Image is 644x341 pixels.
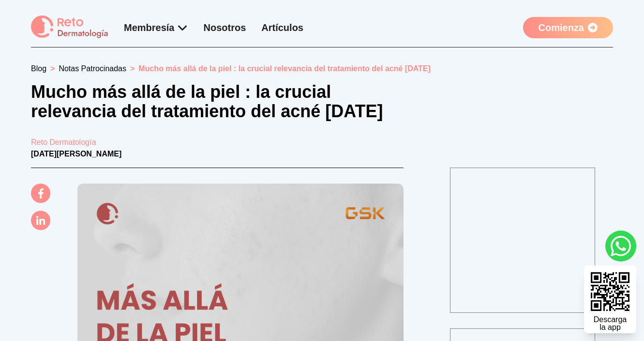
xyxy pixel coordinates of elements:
span: > [130,64,135,73]
div: Membresía [124,21,188,34]
div: Descarga la app [594,316,627,331]
a: Reto Dermatología [31,137,613,148]
a: Artículos [261,22,303,33]
p: [DATE][PERSON_NAME] [31,148,613,160]
img: logo Reto dermatología [31,15,108,39]
a: Nosotros [204,22,246,33]
a: Blog [31,64,46,73]
h1: Mucho más allá de la piel : la crucial relevancia del tratamiento del acné [DATE] [31,82,403,121]
a: Notas Patrocinadas [59,64,126,73]
span: Mucho más allá de la piel : la crucial relevancia del tratamiento del acné [DATE] [138,64,430,73]
a: Comienza [523,17,613,38]
a: whatsapp button [605,231,636,262]
span: > [50,64,55,73]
